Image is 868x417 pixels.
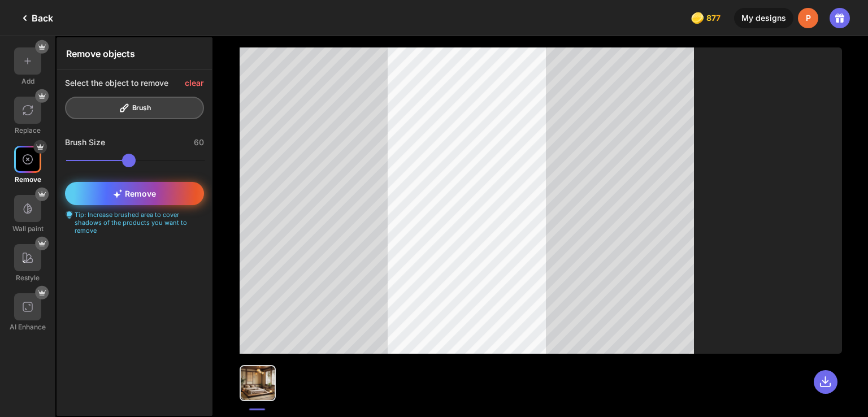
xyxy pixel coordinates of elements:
span: Remove [113,189,156,198]
div: clear [185,79,204,88]
div: Wall paint [12,224,44,233]
div: My designs [734,8,793,28]
img: textarea-hint-icon.svg [65,211,73,219]
div: 60 [194,137,204,147]
div: Replace [15,126,41,134]
div: AI Enhance [10,323,46,331]
div: Tip: Increase brushed area to cover shadows of the products you want to remove [65,211,204,234]
div: Remove [15,175,41,184]
div: Select the object to remove [65,78,168,88]
div: P [798,8,818,28]
div: Restyle [16,273,40,282]
div: Back [18,11,53,25]
div: Brush Size [65,137,105,147]
span: 877 [706,14,723,23]
div: Remove objects [57,38,212,70]
div: Add [21,77,34,85]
